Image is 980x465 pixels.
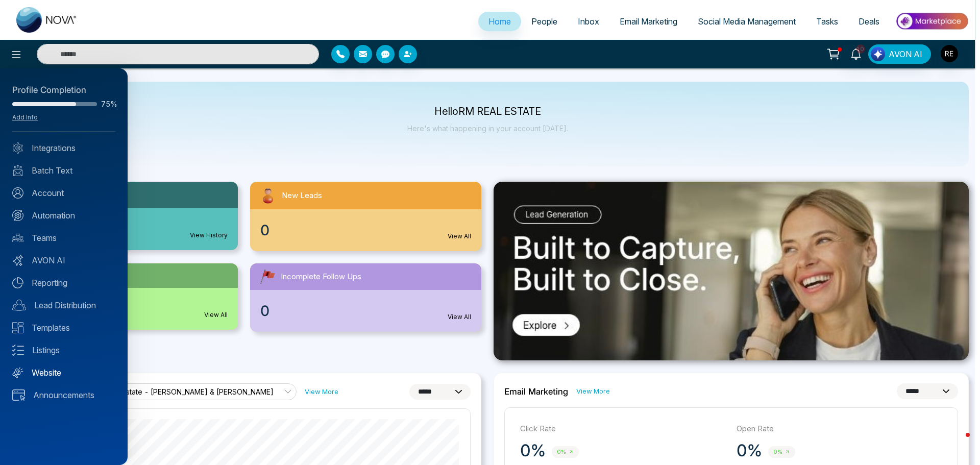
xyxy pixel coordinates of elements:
img: Lead-dist.svg [12,300,26,311]
a: Add Info [12,113,38,121]
a: Lead Distribution [12,299,115,311]
a: Batch Text [12,164,115,177]
img: Automation.svg [12,210,23,221]
a: Reporting [12,277,115,289]
img: batch_text_white.png [12,165,23,176]
img: Listings.svg [12,345,24,356]
a: AVON AI [12,254,115,266]
img: Website.svg [12,367,23,378]
a: Account [12,187,115,199]
a: Templates [12,322,115,334]
a: Announcements [12,389,115,401]
a: Integrations [12,142,115,154]
img: Integrated.svg [12,142,23,154]
a: Listings [12,344,115,356]
iframe: Intercom live chat [945,430,970,455]
span: 75% [101,101,115,108]
img: Reporting.svg [12,277,23,288]
div: Profile Completion [12,84,115,97]
a: Teams [12,232,115,244]
img: Templates.svg [12,322,23,333]
img: team.svg [12,232,23,243]
a: Automation [12,209,115,222]
img: Avon-AI.svg [12,255,23,266]
a: Website [12,366,115,379]
img: announcements.svg [12,389,25,401]
img: Account.svg [12,187,23,199]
